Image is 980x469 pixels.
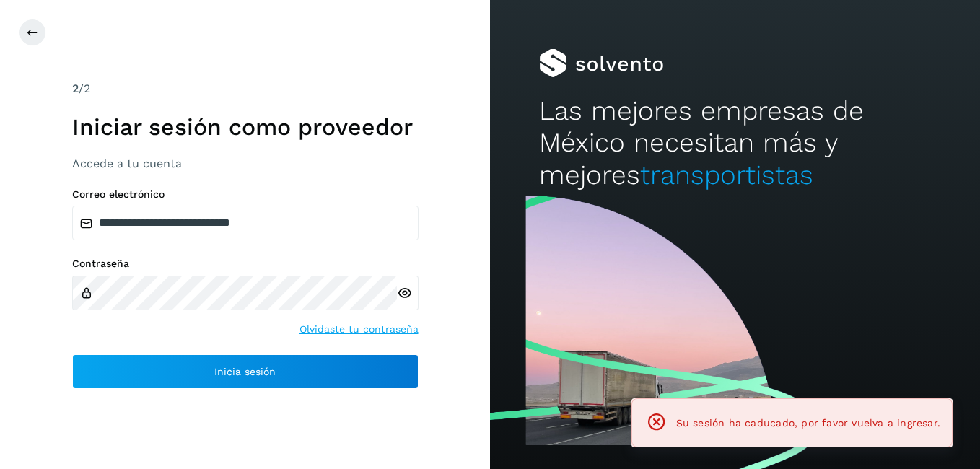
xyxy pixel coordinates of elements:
[72,188,419,201] label: Correo electrónico
[72,82,79,95] span: 2
[299,322,419,337] a: Olvidaste tu contraseña
[539,95,931,191] h2: Las mejores empresas de México necesitan más y mejores
[72,354,419,389] button: Inicia sesión
[676,417,940,429] span: Su sesión ha caducado, por favor vuelva a ingresar.
[640,159,813,190] span: transportistas
[72,80,419,97] div: /2
[72,258,419,270] label: Contraseña
[214,367,276,377] span: Inicia sesión
[72,113,419,141] h1: Iniciar sesión como proveedor
[72,157,419,170] h3: Accede a tu cuenta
